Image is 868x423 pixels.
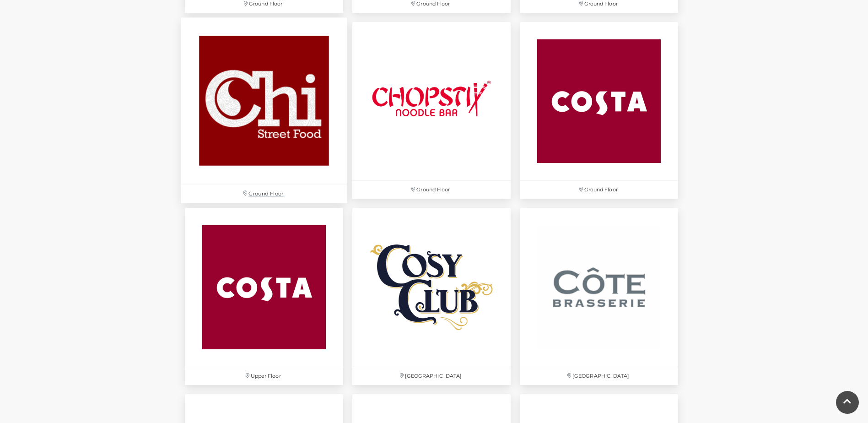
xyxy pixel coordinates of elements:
[180,203,348,389] a: Upper Floor
[352,181,511,199] p: Ground Floor
[520,367,678,385] p: [GEOGRAPHIC_DATA]
[520,181,678,199] p: Ground Floor
[348,17,515,203] a: Ground Floor
[181,184,347,203] p: Ground Floor
[348,203,515,389] a: [GEOGRAPHIC_DATA]
[185,367,343,385] p: Upper Floor
[176,13,352,208] a: Chi at Festival Place, Basingstoke Ground Floor
[515,17,683,203] a: Ground Floor
[352,367,511,385] p: [GEOGRAPHIC_DATA]
[181,17,347,184] img: Chi at Festival Place, Basingstoke
[515,203,683,389] a: [GEOGRAPHIC_DATA]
